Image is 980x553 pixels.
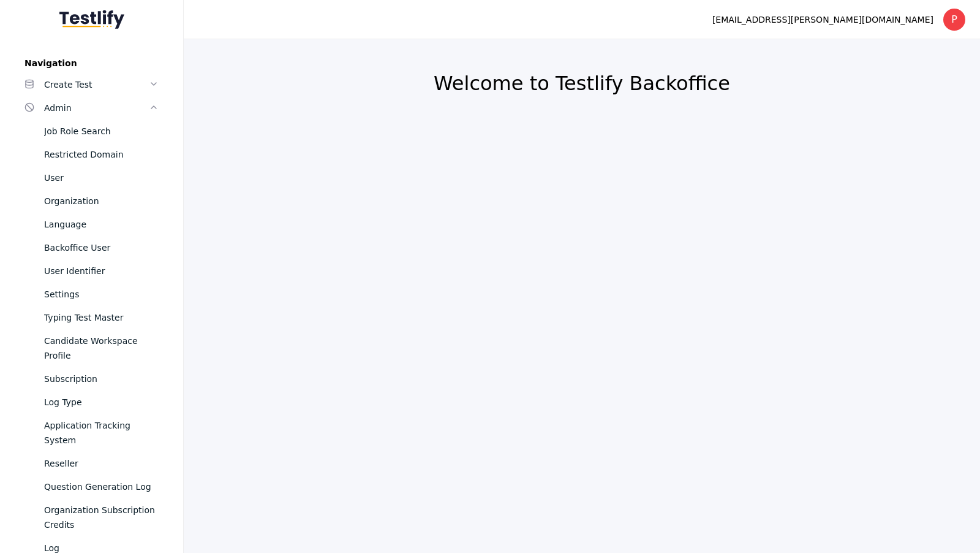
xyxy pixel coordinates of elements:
[213,71,951,96] h2: Welcome to Testlify Backoffice
[44,124,159,139] div: Job Role Search
[15,143,168,166] a: Restricted Domain
[15,166,168,189] a: User
[44,395,159,410] div: Log Type
[44,310,159,325] div: Typing Test Master
[15,414,168,452] a: Application Tracking System
[943,9,965,31] div: P
[15,283,168,306] a: Settings
[44,503,159,532] div: Organization Subscription Credits
[44,418,159,448] div: Application Tracking System
[44,456,159,471] div: Reseller
[15,236,168,259] a: Backoffice User
[15,329,168,367] a: Candidate Workspace Profile
[15,58,168,68] label: Navigation
[44,479,159,494] div: Question Generation Log
[44,217,159,232] div: Language
[44,334,159,363] div: Candidate Workspace Profile
[15,306,168,329] a: Typing Test Master
[712,12,933,27] div: [EMAIL_ADDRESS][PERSON_NAME][DOMAIN_NAME]
[44,264,159,278] div: User Identifier
[44,77,149,92] div: Create Test
[44,101,149,115] div: Admin
[44,147,159,162] div: Restricted Domain
[15,259,168,283] a: User Identifier
[15,391,168,414] a: Log Type
[15,213,168,236] a: Language
[44,287,159,302] div: Settings
[15,120,168,143] a: Job Role Search
[44,240,159,255] div: Backoffice User
[15,475,168,498] a: Question Generation Log
[44,372,159,386] div: Subscription
[59,10,124,29] img: Testlify - Backoffice
[15,452,168,475] a: Reseller
[44,170,159,185] div: User
[15,189,168,213] a: Organization
[15,367,168,391] a: Subscription
[44,194,159,208] div: Organization
[15,498,168,536] a: Organization Subscription Credits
